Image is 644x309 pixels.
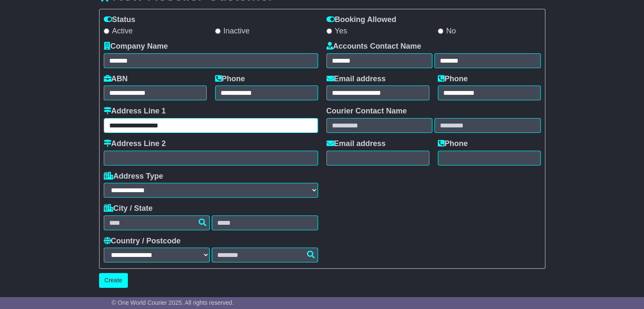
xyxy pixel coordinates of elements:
[438,74,468,84] label: Phone
[104,139,166,149] label: Address Line 2
[326,28,332,34] input: Yes
[104,15,135,25] label: Status
[104,42,168,51] label: Company Name
[104,74,128,84] label: ABN
[215,27,250,36] label: Inactive
[99,273,128,288] button: Create
[326,27,347,36] label: Yes
[215,74,245,84] label: Phone
[326,74,386,84] label: Email address
[326,139,386,149] label: Email address
[326,42,421,51] label: Accounts Contact Name
[215,28,221,34] input: Inactive
[438,27,456,36] label: No
[112,299,234,306] span: © One World Courier 2025. All rights reserved.
[104,204,153,213] label: City / State
[104,28,109,34] input: Active
[438,139,468,149] label: Phone
[326,15,396,25] label: Booking Allowed
[104,107,166,116] label: Address Line 1
[326,107,407,116] label: Courier Contact Name
[104,172,163,181] label: Address Type
[104,237,181,246] label: Country / Postcode
[438,28,443,34] input: No
[104,27,133,36] label: Active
